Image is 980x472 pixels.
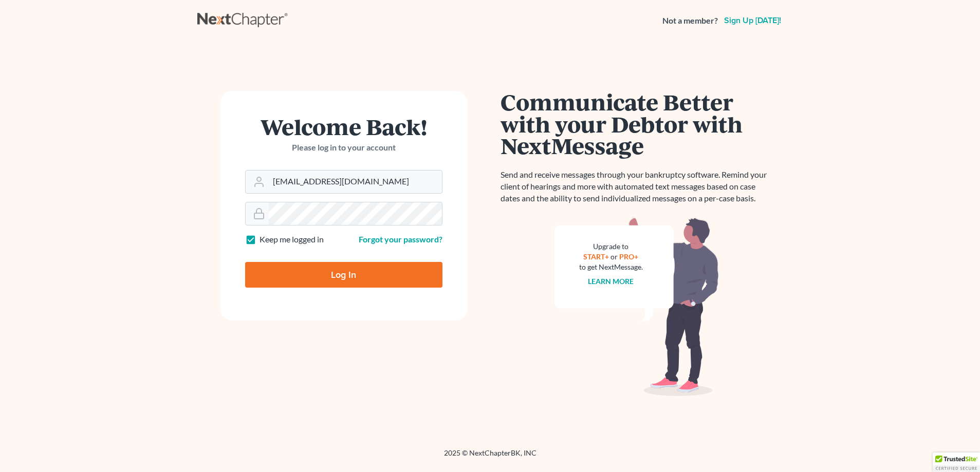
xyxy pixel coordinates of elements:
[501,169,773,204] p: Send and receive messages through your bankruptcy software. Remind your client of hearings and mo...
[245,116,442,138] h1: Welcome Back!
[260,234,324,246] label: Keep me logged in
[662,15,718,27] strong: Not a member?
[588,277,634,286] a: Learn more
[579,262,643,272] div: to get NextMessage.
[579,241,643,252] div: Upgrade to
[722,16,783,25] a: Sign up [DATE]!
[245,142,442,154] p: Please log in to your account
[359,234,442,244] a: Forgot your password?
[583,252,609,261] a: START+
[933,452,980,472] div: TrustedSite Certified
[197,448,783,466] div: 2025 © NextChapterBK, INC
[269,171,442,193] input: Email Address
[554,217,719,397] img: nextmessage_bg-59042aed3d76b12b5cd301f8e5b87938c9018125f34e5fa2b7a6b67550977c72.svg
[501,91,773,157] h1: Communicate Better with your Debtor with NextMessage
[619,252,638,261] a: PRO+
[611,252,618,261] span: or
[245,262,442,288] input: Log In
